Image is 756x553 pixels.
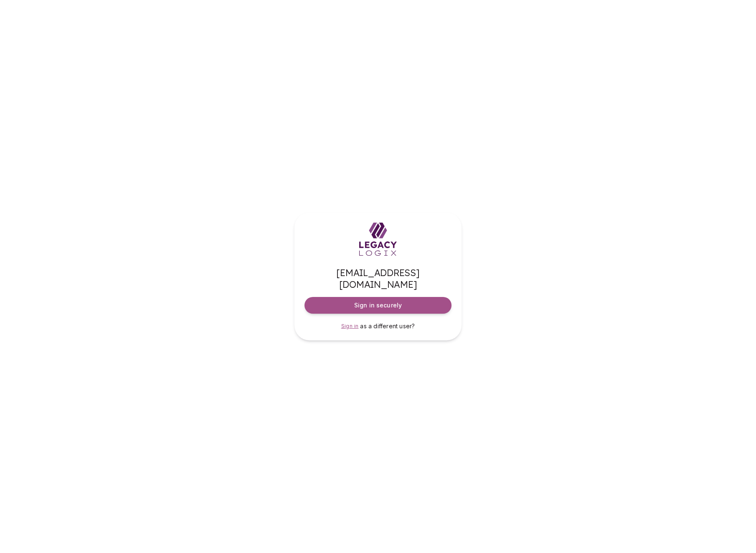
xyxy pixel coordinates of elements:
span: as a different user? [360,322,415,330]
span: Sign in securely [354,301,402,309]
span: [EMAIL_ADDRESS][DOMAIN_NAME] [304,267,452,290]
a: Sign in [341,322,359,330]
button: Sign in securely [304,297,452,314]
span: Sign in [341,323,359,329]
